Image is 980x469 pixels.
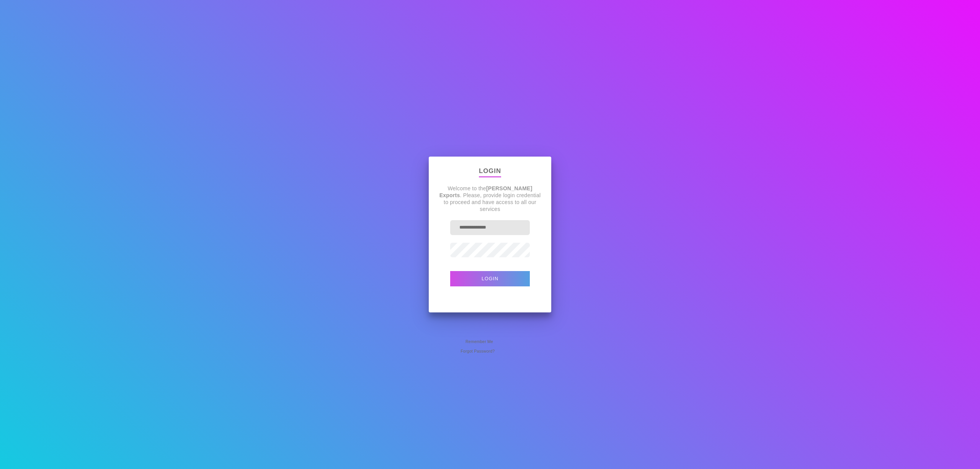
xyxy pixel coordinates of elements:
p: Login [479,166,501,177]
strong: [PERSON_NAME] Exports [439,185,532,198]
button: Login [450,271,530,286]
span: Remember Me [465,338,493,345]
span: Forgot Password? [461,347,495,355]
p: Welcome to the . Please, provide login credential to proceed and have access to all our services [438,185,542,212]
